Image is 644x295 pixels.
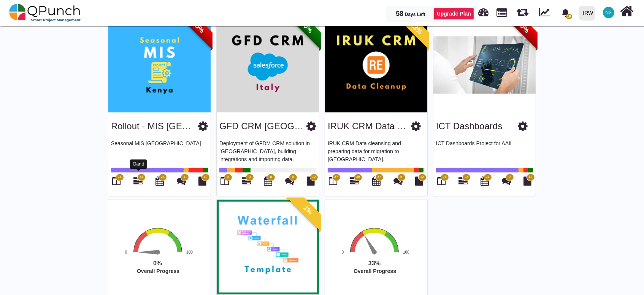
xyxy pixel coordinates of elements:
[203,174,207,180] span: 12
[438,176,446,186] i: Board
[328,121,411,132] h3: IRUK CRM Data Clean
[497,5,508,17] span: Projects
[356,174,360,180] span: 38
[307,176,315,186] i: Document Library
[242,176,251,186] i: Gantt
[312,174,316,180] span: 12
[566,14,572,19] span: 18
[113,176,121,186] i: Board
[481,176,489,186] i: Calendar
[606,10,612,15] span: NS
[583,6,593,20] div: IRW
[395,7,438,49] span: 13%
[443,174,446,180] span: 21
[403,250,409,254] text: 100
[575,0,598,25] a: IRW
[329,176,338,186] i: Board
[458,176,468,186] i: Gantt
[111,121,261,131] a: Rollout - MIS [GEOGRAPHIC_DATA]
[138,250,158,255] path: 0 %. Speed.
[603,7,614,18] span: Nadeem Sheikh
[111,121,198,132] h3: Rollout - MIS Kenya
[161,174,165,180] span: 24
[270,174,272,180] span: 0
[479,5,489,16] span: Dashboard
[350,176,359,186] i: Gantt
[528,174,532,180] span: 12
[219,121,306,132] h3: GFD CRM Italy
[292,174,294,180] span: 0
[242,179,251,186] a: 0
[287,189,329,231] span: 1%
[177,176,186,186] i: Punch Discussions
[517,4,528,16] span: Releases
[186,250,193,254] text: 100
[249,174,251,180] span: 0
[125,250,127,254] text: 0
[396,10,403,17] span: 58
[363,235,376,254] path: 33 %. Speed.
[620,4,634,19] i: Home
[400,174,402,180] span: 5
[524,176,532,186] i: Document Library
[328,121,421,131] a: IRUK CRM Data Clean
[117,174,121,180] span: 24
[557,0,576,24] a: bell fill18
[137,268,179,274] text: Overall Progress
[535,0,557,25] div: Dynamic Report
[334,174,338,180] span: 37
[287,7,329,49] span: 0%
[184,174,186,180] span: 1
[328,140,425,162] p: IRUK CRM Data cleansing and preparing data for migration to [GEOGRAPHIC_DATA].
[458,179,468,186] a: 28
[436,140,533,162] p: ICT Dashboards Project for AAIL
[562,9,569,17] svg: bell fill
[227,174,229,180] span: 0
[502,176,511,186] i: Punch Discussions
[378,174,381,180] span: 37
[111,140,208,162] p: Seasonal MIS [GEOGRAPHIC_DATA]
[199,176,207,186] i: Document Library
[130,159,147,169] div: Gantt
[504,7,546,49] span: 0%
[436,121,502,132] h3: ICT Dashboards
[9,2,81,24] img: qpunch-sp.fa6292f.png
[221,176,229,186] i: Board
[416,176,424,186] i: Document Library
[219,121,359,131] a: GFD CRM [GEOGRAPHIC_DATA]
[354,268,396,274] text: Overall Progress
[219,140,316,162] p: Deployment of GFDM CRM solution in [GEOGRAPHIC_DATA], building integrations and importing data.
[155,176,164,186] i: Calendar
[350,179,359,186] a: 38
[393,176,403,186] i: Punch Discussions
[342,250,344,254] text: 0
[465,174,468,180] span: 28
[285,176,294,186] i: Punch Discussions
[434,8,474,20] a: Upgrade Plan
[179,7,221,49] span: 5%
[140,174,143,180] span: 31
[598,0,619,25] a: NS
[420,174,424,180] span: 12
[559,6,572,19] div: Notification
[153,260,162,266] text: 0%
[372,176,381,186] i: Calendar
[436,121,502,131] a: ICT Dashboards
[486,174,490,180] span: 21
[509,174,511,180] span: 0
[264,176,272,186] i: Calendar
[405,12,425,17] span: Days Left
[368,260,381,266] text: 33%
[133,179,143,186] a: 31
